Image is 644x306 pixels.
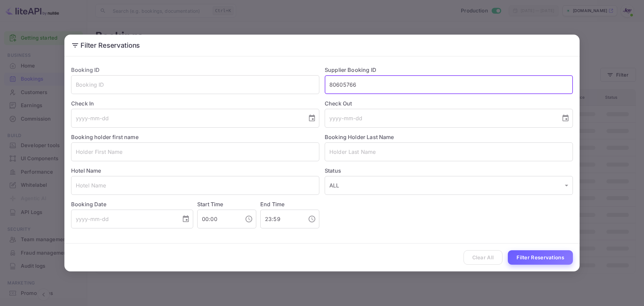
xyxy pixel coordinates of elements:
[325,134,394,140] label: Booking Holder Last Name
[242,212,256,226] button: Choose time, selected time is 12:00 AM
[305,212,319,226] button: Choose time, selected time is 11:59 PM
[71,176,319,195] input: Hotel Name
[260,210,303,228] input: hh:mm
[71,109,303,128] input: yyyy-mm-dd
[71,200,193,208] label: Booking Date
[197,210,239,228] input: hh:mm
[325,109,556,128] input: yyyy-mm-dd
[325,142,573,161] input: Holder Last Name
[71,210,176,228] input: yyyy-mm-dd
[325,99,573,107] label: Check Out
[508,250,573,265] button: Filter Reservations
[260,201,284,208] label: End Time
[197,201,223,208] label: Start Time
[71,142,319,161] input: Holder First Name
[559,112,572,125] button: Choose date
[325,67,376,73] label: Supplier Booking ID
[71,99,319,107] label: Check In
[179,212,193,226] button: Choose date
[71,167,101,174] label: Hotel Name
[71,67,100,73] label: Booking ID
[325,75,573,94] input: Supplier Booking ID
[325,176,573,195] div: ALL
[71,75,319,94] input: Booking ID
[71,134,139,140] label: Booking holder first name
[305,112,319,125] button: Choose date
[64,35,580,56] h2: Filter Reservations
[325,167,573,175] label: Status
